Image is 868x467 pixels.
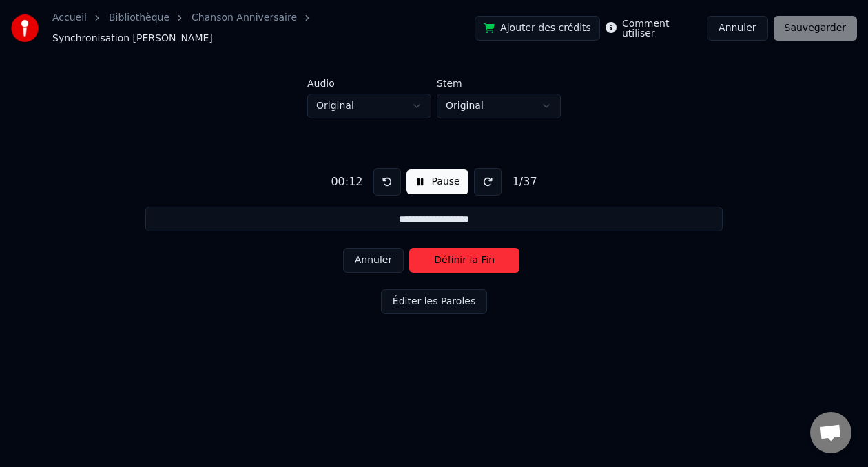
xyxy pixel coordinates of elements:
[52,11,475,45] nav: breadcrumb
[192,11,297,25] a: Chanson Anniversaire
[707,16,767,41] button: Annuler
[325,174,368,190] div: 00:12
[507,174,543,190] div: 1 / 37
[622,19,701,38] label: Comment utiliser
[475,16,600,41] button: Ajouter des crédits
[109,11,169,25] a: Bibliothèque
[409,248,519,273] button: Définir la Fin
[52,11,87,25] a: Accueil
[343,248,404,273] button: Annuler
[11,14,39,42] img: youka
[307,79,431,88] label: Audio
[52,32,213,45] span: Synchronisation [PERSON_NAME]
[810,412,851,453] div: Ouvrir le chat
[381,289,487,314] button: Éditer les Paroles
[406,169,468,194] button: Pause
[437,79,561,88] label: Stem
